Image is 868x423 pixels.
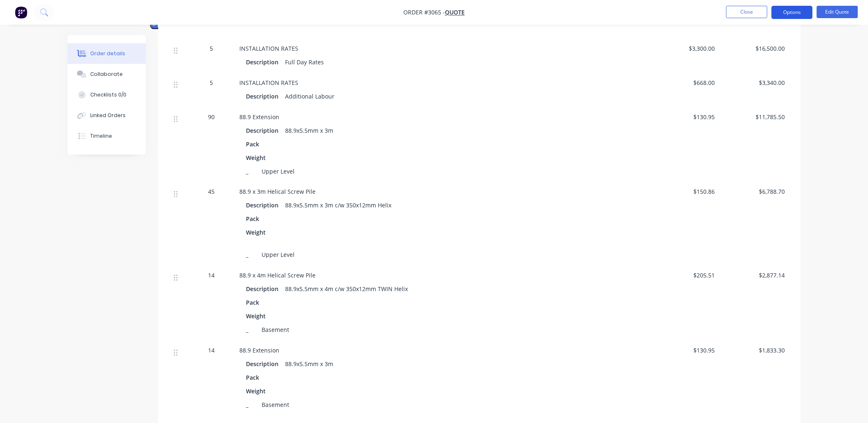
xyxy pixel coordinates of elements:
[246,358,282,370] div: Description
[246,138,263,150] div: Pack
[68,126,146,146] button: Timeline
[210,44,213,53] span: 5
[726,6,767,18] button: Close
[240,113,280,121] span: 88.9 Extension
[68,43,146,64] button: Order details
[152,22,163,28] span: Kit
[652,78,715,87] span: $668.00
[282,283,412,295] div: 88.9x5.5mm x 4m c/w 350x12mm TWIN Helix
[150,21,166,29] button: Kit
[210,78,213,87] span: 5
[90,132,112,140] div: Timeline
[246,385,269,397] div: Weight
[246,165,259,177] div: _
[90,70,123,78] div: Collaborate
[722,188,785,196] span: $6,788.70
[282,200,395,211] div: 88.9x5.5mm x 3m c/w 350x12mm Helix
[403,9,445,16] span: Order #3065 -
[722,346,785,355] span: $1,833.30
[240,45,299,52] span: INSTALLATION RATES
[722,113,785,121] span: $11,785.50
[259,399,293,411] div: Basement
[246,90,282,102] div: Description
[282,90,338,102] div: Additional Labour
[68,105,146,126] button: Linked Orders
[817,6,858,18] button: Edit Quote
[282,56,328,68] div: Full Day Rates
[90,50,125,57] div: Order details
[652,271,715,280] span: $205.51
[246,324,259,336] div: _
[722,44,785,53] span: $16,500.00
[282,125,337,136] div: 88.9x5.5mm x 3m
[652,44,715,53] span: $3,300.00
[246,399,259,411] div: _
[246,283,282,295] div: Description
[652,188,715,196] span: $150.86
[68,64,146,85] button: Collaborate
[259,165,298,177] div: Upper Level
[208,113,215,121] span: 90
[90,112,126,119] div: Linked Orders
[246,56,282,68] div: Description
[722,78,785,87] span: $3,340.00
[652,113,715,121] span: $130.95
[246,372,263,384] div: Pack
[246,227,269,239] div: Weight
[68,85,146,105] button: Checklists 0/0
[259,249,298,261] div: Upper Level
[259,324,293,336] div: Basement
[722,271,785,280] span: $2,877.14
[282,358,337,370] div: 88.9x5.5mm x 3m
[246,249,259,261] div: _
[246,297,263,309] div: Pack
[772,6,813,19] button: Options
[208,271,215,280] span: 14
[246,213,263,225] div: Pack
[246,125,282,136] div: Description
[246,200,282,211] div: Description
[240,272,316,280] span: 88.9 x 4m Helical Screw Pile
[246,310,269,322] div: Weight
[246,152,269,164] div: Weight
[90,91,126,99] div: Checklists 0/0
[240,347,280,355] span: 88.9 Extension
[208,188,215,196] span: 45
[208,346,215,355] span: 14
[240,79,299,87] span: INSTALLATION RATES
[652,346,715,355] span: $130.95
[240,188,316,196] span: 88.9 x 3m Helical Screw Pile
[15,6,27,19] img: Factory
[445,9,465,16] a: Quote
